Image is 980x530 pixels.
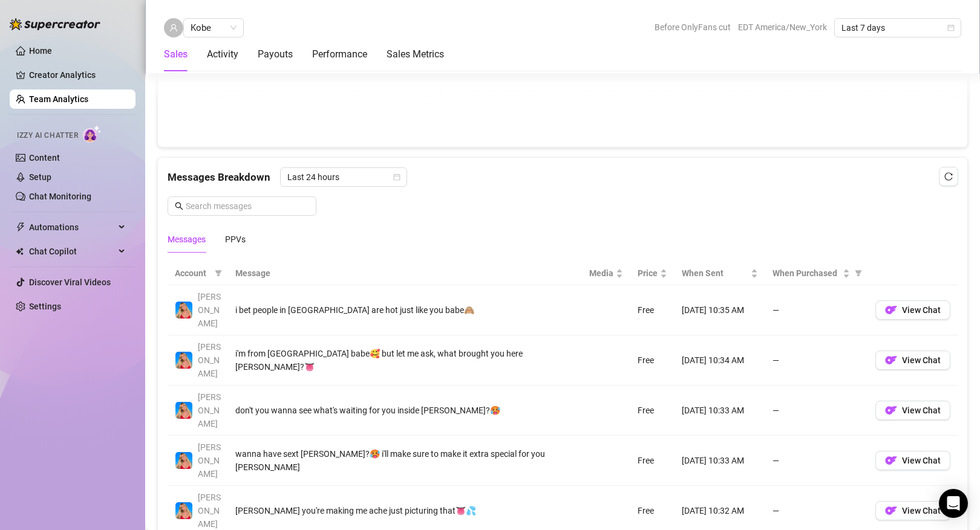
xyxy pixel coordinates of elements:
[207,47,238,62] div: Activity
[29,172,51,182] a: Setup
[682,267,748,280] span: When Sent
[944,172,953,181] span: reload
[773,267,840,280] span: When Purchased
[175,267,210,280] span: Account
[29,192,91,201] a: Chat Monitoring
[765,386,868,436] td: —
[287,168,400,186] span: Last 24 hours
[393,173,400,181] span: calendar
[885,505,897,517] img: OF
[17,130,78,141] span: Izzy AI Chatter
[875,300,950,320] button: OFView Chat
[638,267,658,280] span: Price
[902,506,941,515] span: View Chat
[939,489,968,518] div: Open Intercom Messenger
[29,153,60,163] a: Content
[29,94,88,104] a: Team Analytics
[235,404,575,417] div: don't you wanna see what's waiting for you inside [PERSON_NAME]?🥵
[175,452,192,469] img: Ashley
[198,342,221,378] span: [PERSON_NAME]
[215,270,222,277] span: filter
[29,218,115,237] span: Automations
[630,335,675,386] td: Free
[235,447,575,474] div: wanna have sext [PERSON_NAME]?🥵 i'll make sure to make it extra special for you [PERSON_NAME]
[675,436,765,486] td: [DATE] 10:33 AM
[765,285,868,335] td: —
[875,358,950,368] a: OFView Chat
[902,406,941,415] span: View Chat
[235,303,575,317] div: i bet people in [GEOGRAPHIC_DATA] are hot just like you babe🙈
[675,335,765,386] td: [DATE] 10:34 AM
[630,436,675,486] td: Free
[630,285,675,335] td: Free
[228,262,582,285] th: Message
[10,18,100,30] img: logo-BBDzfeDw.svg
[168,233,206,246] div: Messages
[875,459,950,468] a: OFView Chat
[875,351,950,370] button: OFView Chat
[198,493,221,529] span: [PERSON_NAME]
[198,292,221,328] span: [PERSON_NAME]
[29,302,61,311] a: Settings
[855,270,862,277] span: filter
[675,386,765,436] td: [DATE] 10:33 AM
[630,386,675,436] td: Free
[258,47,293,62] div: Payouts
[885,304,897,316] img: OF
[875,451,950,470] button: OFView Chat
[885,454,897,467] img: OF
[885,404,897,416] img: OF
[29,65,126,85] a: Creator Analytics
[16,222,25,232] span: thunderbolt
[875,308,950,318] a: OFView Chat
[852,264,864,282] span: filter
[675,285,765,335] td: [DATE] 10:35 AM
[655,18,731,36] span: Before OnlyFans cut
[675,262,765,285] th: When Sent
[875,501,950,520] button: OFView Chat
[175,202,183,210] span: search
[841,19,954,37] span: Last 7 days
[902,456,941,465] span: View Chat
[582,262,630,285] th: Media
[312,47,367,62] div: Performance
[83,125,102,143] img: AI Chatter
[765,436,868,486] td: —
[198,442,221,479] span: [PERSON_NAME]
[175,352,192,369] img: Ashley
[225,233,246,246] div: PPVs
[902,305,941,315] span: View Chat
[175,502,192,519] img: Ashley
[169,24,178,32] span: user
[164,47,188,62] div: Sales
[387,47,444,62] div: Sales Metrics
[630,262,675,285] th: Price
[947,24,955,31] span: calendar
[212,264,224,282] span: filter
[738,18,827,36] span: EDT America/New_York
[29,46,52,56] a: Home
[875,401,950,420] button: OFView Chat
[885,354,897,366] img: OF
[589,267,613,280] span: Media
[29,242,115,261] span: Chat Copilot
[29,277,111,287] a: Discover Viral Videos
[235,504,575,517] div: [PERSON_NAME] you're making me ache just picturing that👅💦
[191,19,237,37] span: Kobe
[235,347,575,373] div: i'm from [GEOGRAPHIC_DATA] babe🥰 but let me ask, what brought you here [PERSON_NAME]?👅
[198,392,221,428] span: [PERSON_NAME]
[875,509,950,519] a: OFView Chat
[765,335,868,386] td: —
[16,247,24,256] img: Chat Copilot
[875,409,950,418] a: OFView Chat
[168,167,958,187] div: Messages Breakdown
[765,262,868,285] th: When Purchased
[902,355,941,365] span: View Chat
[186,199,309,213] input: Search messages
[175,302,192,318] img: Ashley
[175,402,192,419] img: Ashley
